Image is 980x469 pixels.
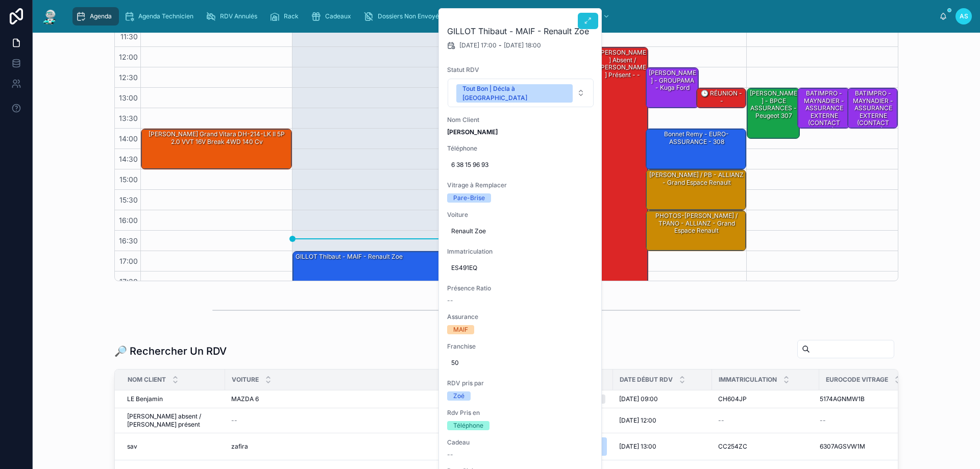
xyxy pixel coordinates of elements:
[448,79,594,107] button: Select Button
[447,144,594,153] span: Téléphone
[697,88,746,108] div: 🕒 RÉUNION - -
[524,7,615,26] a: NE PAS TOUCHER
[451,359,590,367] span: 50
[447,211,594,219] span: Voiture
[378,12,442,20] span: Dossiers Non Envoyés
[798,88,850,128] div: BATIMPRO - MAYNADIER - ASSURANCE EXTERNE (CONTACT DIRECT) -
[447,451,453,459] span: --
[451,227,590,235] span: Renault Zoe
[447,438,594,447] span: Cadeau
[231,442,248,451] span: zafira
[718,395,747,403] span: CH604JP
[127,442,137,451] span: sav
[447,379,594,387] span: RDV pris par
[116,114,140,122] span: 13:30
[325,12,351,20] span: Cadeaux
[820,442,899,451] a: 6307AGSVW1M
[117,195,140,204] span: 15:30
[451,161,590,169] span: 6 38 15 96 93
[718,395,813,403] a: CH604JP
[447,116,594,124] span: Nom Client
[499,41,502,50] span: -
[718,416,724,425] span: --
[619,442,656,451] span: [DATE] 13:00
[284,12,299,20] span: Rack
[231,395,259,403] span: MAZDA 6
[117,175,140,184] span: 15:00
[121,7,201,26] a: Agenda Technicien
[453,325,468,334] div: MAIF
[447,342,594,351] span: Franchise
[232,376,259,384] span: Voiture
[749,89,799,120] div: [PERSON_NAME] - BPCE ASSURANCES - Peugeot 307
[116,53,140,61] span: 12:00
[295,252,404,261] div: GILLOT Thibaut - MAIF - Renault Zoe
[820,395,899,403] a: 5174AGNMW1B
[597,48,647,80] div: [PERSON_NAME] absent / [PERSON_NAME] présent - -
[116,93,140,102] span: 13:00
[231,395,442,403] a: MAZDA 6
[646,170,746,210] div: [PERSON_NAME] / PB - ALLIANZ - Grand espace Renault
[820,416,826,425] span: --
[116,73,140,82] span: 12:30
[127,412,219,429] a: [PERSON_NAME] absent / [PERSON_NAME] présent
[447,66,594,74] span: Statut RDV
[447,284,594,292] span: Présence Ratio
[620,376,673,384] span: Date Début RDV
[116,155,140,163] span: 14:30
[231,416,237,425] span: --
[447,128,498,136] strong: [PERSON_NAME]
[453,193,485,203] div: Pare-Brise
[127,395,163,403] span: LE Benjamin
[718,442,813,451] a: CC254ZC
[447,313,594,321] span: Assurance
[648,130,745,146] div: Bonnet Remy - EURO-ASSURANCE - 308
[459,41,497,50] span: [DATE] 17:00
[90,12,112,20] span: Agenda
[116,236,140,245] span: 16:30
[117,277,140,286] span: 17:30
[698,89,746,106] div: 🕒 RÉUNION - -
[619,416,656,425] span: [DATE] 12:00
[118,32,140,41] span: 11:30
[266,7,306,26] a: Rack
[203,7,264,26] a: RDV Annulés
[648,68,698,92] div: [PERSON_NAME] - GROUPAMA - Kuga ford
[231,416,442,425] a: --
[596,47,648,291] div: [PERSON_NAME] absent / [PERSON_NAME] présent - -
[504,41,541,50] span: [DATE] 18:00
[619,442,706,451] a: [DATE] 13:00
[447,248,594,256] span: Immatriculation
[619,395,658,403] span: [DATE] 09:00
[41,8,59,24] img: App logo
[116,134,140,143] span: 14:00
[820,416,899,425] a: --
[462,84,567,103] div: Tout Bon | Décla à [GEOGRAPHIC_DATA]
[447,297,453,305] span: --
[719,376,777,384] span: Immatriculation
[67,5,939,28] div: scrollable content
[72,7,119,26] a: Agenda
[231,442,442,451] a: zafira
[447,181,594,189] span: Vitrage à Remplacer
[308,7,358,26] a: Cadeaux
[453,421,483,430] div: Téléphone
[848,88,897,128] div: BATIMPRO - MAYNADIER - ASSURANCE EXTERNE (CONTACT DIRECT) -
[138,12,193,20] span: Agenda Technicien
[648,170,745,187] div: [PERSON_NAME] / PB - ALLIANZ - Grand espace Renault
[453,391,464,401] div: Zoé
[646,129,746,169] div: Bonnet Remy - EURO-ASSURANCE - 308
[799,89,849,135] div: BATIMPRO - MAYNADIER - ASSURANCE EXTERNE (CONTACT DIRECT) -
[960,12,968,20] span: AS
[826,376,888,384] span: Eurocode Vitrage
[127,395,219,403] a: LE Benjamin
[646,211,746,251] div: PHOTOS-[PERSON_NAME] / TPANO - ALLIANZ - Grand espace Renault
[718,442,747,451] span: CC254ZC
[648,211,745,235] div: PHOTOS-[PERSON_NAME] / TPANO - ALLIANZ - Grand espace Renault
[820,395,865,403] span: 5174AGNMW1B
[451,7,509,26] a: Assurances
[849,89,897,135] div: BATIMPRO - MAYNADIER - ASSURANCE EXTERNE (CONTACT DIRECT) -
[619,395,706,403] a: [DATE] 09:00
[117,257,140,265] span: 17:00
